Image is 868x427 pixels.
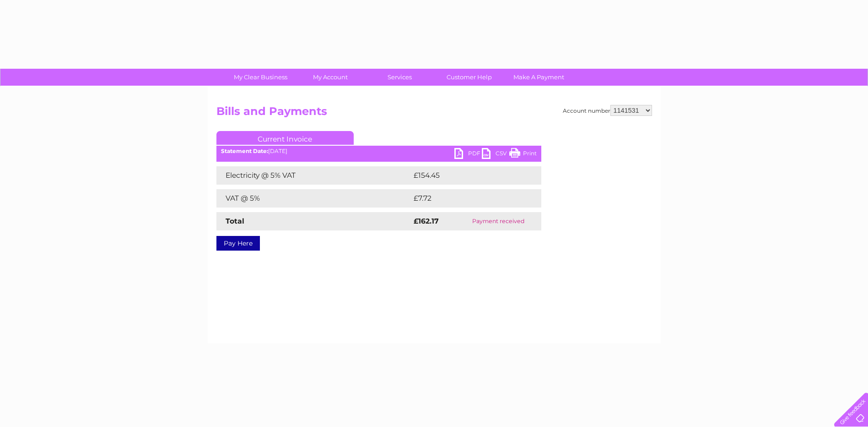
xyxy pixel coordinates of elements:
a: CSV [482,148,509,161]
a: Services [362,69,437,86]
a: My Account [292,69,368,86]
a: Print [509,148,537,161]
a: Make A Payment [501,69,577,86]
a: Customer Help [431,69,507,86]
h2: Bills and Payments [216,105,652,122]
strong: £162.17 [414,217,439,225]
a: Pay Here [216,236,260,251]
div: Account number [563,105,652,116]
td: VAT @ 5% [216,189,411,208]
strong: Total [226,217,244,225]
a: PDF [454,148,482,161]
a: Current Invoice [216,131,354,145]
a: My Clear Business [223,69,298,86]
td: £154.45 [411,166,524,185]
td: Electricity @ 5% VAT [216,166,411,185]
td: £7.72 [411,189,519,208]
div: [DATE] [216,148,541,154]
b: Statement Date: [221,148,268,154]
td: Payment received [456,212,541,230]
